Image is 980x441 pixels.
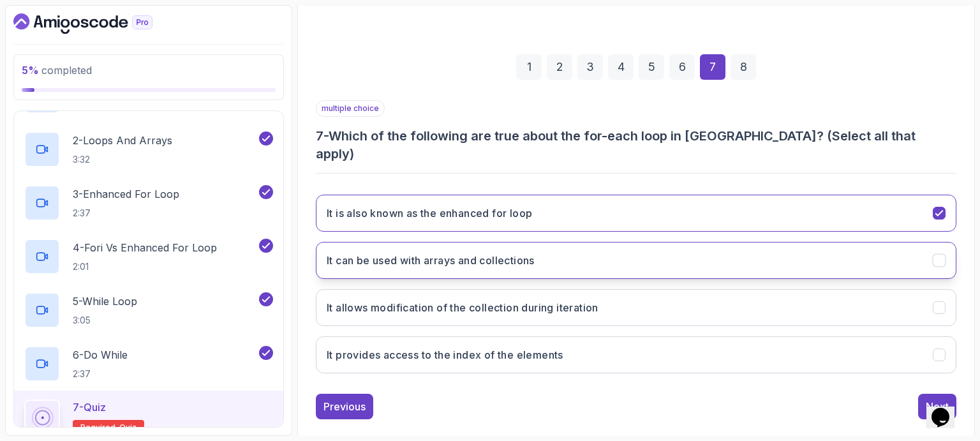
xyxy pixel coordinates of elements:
[22,64,39,77] span: 5 %
[24,185,273,221] button: 3-Enhanced For Loop2:37
[327,300,598,315] h3: It allows modification of the collection during iteration
[926,399,949,414] div: Next
[316,195,956,232] button: It is also known as the enhanced for loop
[731,54,756,80] div: 8
[516,54,542,80] div: 1
[926,390,967,428] iframe: chat widget
[73,294,137,309] p: 5 - While Loop
[13,13,182,34] a: Dashboard
[24,131,273,167] button: 2-Loops And Arrays3:32
[639,54,664,80] div: 5
[24,239,273,274] button: 4-Fori vs Enhanced For Loop2:01
[327,347,563,363] h3: It provides access to the index of the elements
[73,207,179,220] p: 2:37
[577,54,603,80] div: 3
[323,399,366,414] div: Previous
[24,292,273,328] button: 5-While Loop3:05
[316,100,385,117] p: multiple choice
[73,400,106,415] p: 7 - Quiz
[918,394,956,419] button: Next
[608,54,634,80] div: 4
[327,253,535,268] h3: It can be used with arrays and collections
[316,336,956,373] button: It provides access to the index of the elements
[119,422,137,433] span: quiz
[316,127,956,163] h3: 7 - Which of the following are true about the for-each loop in [GEOGRAPHIC_DATA]? (Select all tha...
[316,242,956,279] button: It can be used with arrays and collections
[24,400,273,435] button: 7-QuizRequired-quiz
[547,54,572,80] div: 2
[316,394,373,419] button: Previous
[73,153,172,166] p: 3:32
[73,240,217,255] p: 4 - Fori vs Enhanced For Loop
[73,368,128,380] p: 2:37
[24,346,273,382] button: 6-Do While2:37
[73,133,172,148] p: 2 - Loops And Arrays
[22,64,92,77] span: completed
[73,314,137,327] p: 3:05
[73,347,128,363] p: 6 - Do While
[316,289,956,326] button: It allows modification of the collection during iteration
[327,206,532,221] h3: It is also known as the enhanced for loop
[73,186,179,202] p: 3 - Enhanced For Loop
[700,54,725,80] div: 7
[669,54,695,80] div: 6
[80,422,119,433] span: Required-
[73,260,217,273] p: 2:01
